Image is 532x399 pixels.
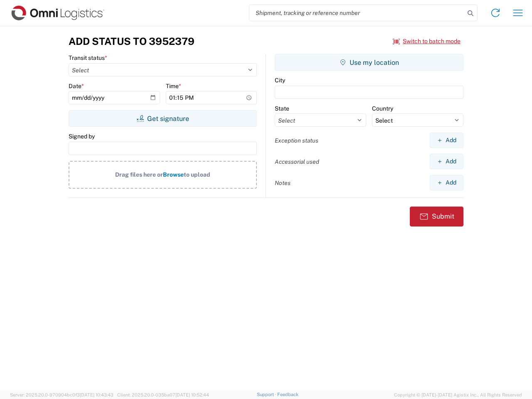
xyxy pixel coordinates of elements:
[69,133,95,140] label: Signed by
[175,392,209,397] span: [DATE] 10:52:44
[80,392,113,397] span: [DATE] 10:43:43
[69,54,107,62] label: Transit status
[10,392,113,397] span: Server: 2025.20.0-970904bc0f3
[166,82,181,90] label: Time
[275,179,291,187] label: Notes
[257,392,278,397] a: Support
[249,5,465,21] input: Shipment, tracking or reference number
[430,154,463,169] button: Add
[394,391,522,399] span: Copyright © [DATE]-[DATE] Agistix Inc., All Rights Reserved
[277,392,298,397] a: Feedback
[163,171,184,178] span: Browse
[184,171,210,178] span: to upload
[275,76,285,84] label: City
[117,392,209,397] span: Client: 2025.20.0-035ba07
[372,105,393,112] label: Country
[410,207,463,227] button: Submit
[430,175,463,190] button: Add
[275,137,318,144] label: Exception status
[275,158,319,165] label: Accessorial used
[393,34,461,48] button: Switch to batch mode
[115,171,163,178] span: Drag files here or
[430,133,463,148] button: Add
[69,110,257,127] button: Get signature
[69,82,84,90] label: Date
[69,35,195,47] h3: Add Status to 3952379
[275,105,289,112] label: State
[275,54,463,71] button: Use my location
